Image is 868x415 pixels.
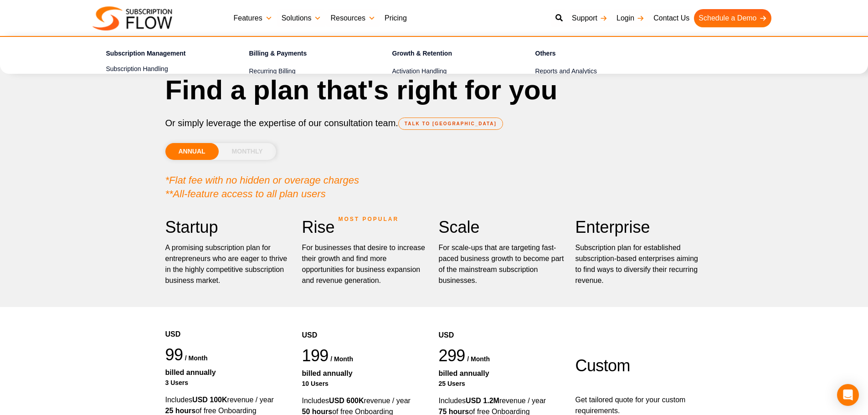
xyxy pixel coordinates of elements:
span: / month [330,355,353,363]
div: USD [439,302,566,345]
a: Activation Handling [392,66,503,77]
a: Support [567,9,612,27]
h4: Growth & Retention [392,48,503,61]
h4: Billing & Payments [249,48,360,61]
strong: USD 100K [192,396,227,404]
div: Open Intercom Messenger [837,384,859,406]
div: 10 Users [302,379,430,389]
span: 199 [302,346,329,365]
h2: Scale [439,217,566,238]
img: Subscriptionflow [92,6,172,31]
strong: 25 hours [165,407,196,415]
div: Billed Annually [302,368,430,379]
h4: Subscription Management [106,48,217,61]
span: MOST POPULAR [339,209,399,230]
span: 99 [165,345,183,364]
a: Schedule a Demo [694,9,771,27]
a: Pricing [380,9,411,27]
a: Subscription Handling [106,64,217,75]
strong: USD 1.2M [466,397,499,405]
li: ANNUAL [165,143,219,160]
em: *Flat fee with no hidden or overage charges [165,174,360,186]
a: Login [612,9,649,27]
p: Subscription plan for established subscription-based enterprises aiming to find ways to diversify... [575,242,703,286]
div: 3 Users [165,378,293,388]
div: USD [165,302,293,344]
span: 299 [439,346,465,365]
span: Custom [575,356,630,375]
span: / month [185,354,208,362]
span: Reports and Analytics [535,67,597,76]
div: Billed Annually [439,368,566,379]
a: Features [229,9,277,27]
h2: Startup [165,217,293,238]
li: MONTHLY [219,143,276,160]
h2: Rise [302,217,430,238]
a: Recurring Billing [249,66,360,77]
div: 25 Users [439,379,566,389]
a: Contact Us [649,9,694,27]
p: Or simply leverage the expertise of our consultation team. [165,116,703,130]
div: For businesses that desire to increase their growth and find more opportunities for business expa... [302,242,430,286]
div: USD [302,302,430,345]
div: For scale-ups that are targeting fast-paced business growth to become part of the mainstream subs... [439,242,566,286]
span: / month [467,355,490,363]
a: Reports and Analytics [535,66,647,77]
a: TALK TO [GEOGRAPHIC_DATA] [398,118,503,130]
h2: Enterprise [575,217,703,238]
a: Solutions [277,9,326,27]
h4: Others [535,48,647,61]
p: A promising subscription plan for entrepreneurs who are eager to thrive in the highly competitive... [165,242,293,286]
span: Recurring Billing [249,67,296,76]
em: **All-feature access to all plan users [165,188,326,200]
strong: USD 600K [329,397,364,405]
a: Resources [326,9,380,27]
h1: Find a plan that's right for you [165,73,703,107]
div: Billed Annually [165,367,293,378]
